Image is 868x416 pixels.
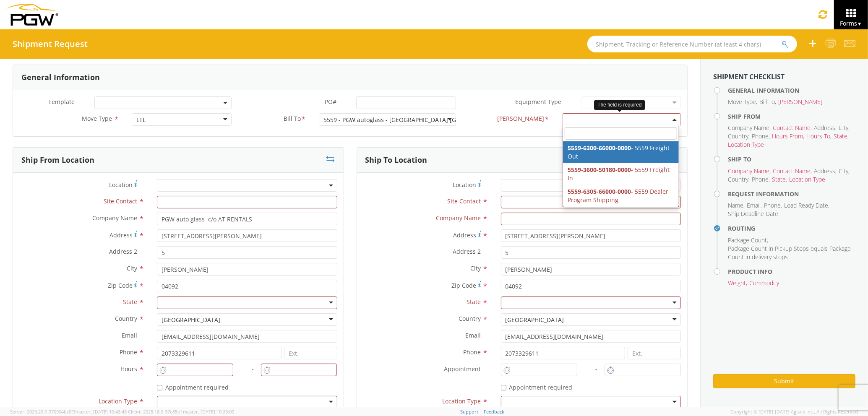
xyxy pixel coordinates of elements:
span: Phone [464,348,481,356]
span: ▼ [857,20,862,27]
li: , [773,124,812,132]
span: Forms [840,19,862,27]
div: [GEOGRAPHIC_DATA] [506,316,564,324]
span: 5559-6300-66000-0000 [568,144,631,152]
span: Country [728,132,748,140]
span: Hours [120,365,137,373]
span: Phone [752,175,769,183]
span: Email [122,331,137,339]
span: Equipment Type [515,98,561,106]
li: , [728,98,757,106]
h4: Product Info [728,268,855,275]
span: Location [109,181,133,189]
span: Commodity [749,279,779,287]
img: pgw-form-logo-1aaa8060b1cc70fad034.png [6,4,58,26]
span: Company Name [436,214,481,222]
span: Location Type [789,175,825,183]
span: - [595,365,597,373]
li: , [834,132,849,140]
h3: Ship From Location [21,156,94,164]
h4: Shipment Request [13,39,88,49]
li: , [747,201,762,210]
li: , [764,201,782,210]
span: Hours To [806,132,830,140]
span: Hours From [772,132,803,140]
span: Email [747,201,761,209]
span: Location [453,181,477,189]
label: Appointment required [501,382,574,392]
input: Appointment required [501,385,506,390]
span: Server: 2025.20.0-970904bc0f3 [10,408,127,415]
div: [GEOGRAPHIC_DATA] [162,316,220,324]
span: Company Name [728,124,769,132]
span: - 5559 Freight Out [568,144,670,160]
span: Contact Name [773,124,811,132]
span: - 5559 Dealer Program Shipping [568,187,669,204]
span: Load Ready Date [784,201,828,209]
span: Weight [728,279,746,287]
li: , [784,201,829,210]
span: 5559-6305-66000-0000 [568,187,631,195]
input: Appointment required [157,385,162,390]
span: Country [115,315,137,322]
span: City [839,124,848,132]
span: PO# [325,98,336,106]
span: State [123,298,137,306]
span: Bill To [284,114,301,124]
li: , [728,124,771,132]
span: Bill To [759,98,775,106]
span: master, [DATE] 10:43:43 [76,408,127,415]
li: , [752,175,770,184]
li: , [772,175,787,184]
label: Appointment required [157,382,230,392]
span: Location Type [99,397,137,405]
li: , [752,132,770,140]
span: Package Count [728,236,767,244]
span: State [467,298,481,306]
span: City [839,167,848,175]
span: - [252,365,254,373]
span: State [772,175,786,183]
span: City [471,264,481,272]
span: Phone [752,132,769,140]
span: Location Type [728,140,764,148]
li: , [728,201,745,210]
span: Ship Deadline Date [728,210,778,218]
span: Address 2 [453,247,481,255]
span: Email [466,331,481,339]
li: , [814,124,837,132]
li: , [728,167,771,175]
span: Company Name [92,214,137,222]
h4: General Information [728,87,855,94]
span: Move Type [82,114,112,122]
span: - 5559 Freight In [568,166,670,182]
span: Phone [120,348,137,356]
span: Appointment [444,365,481,373]
input: Ext. [284,347,337,359]
a: Support [460,408,478,415]
span: Site Contact [448,197,481,205]
button: Submit [713,374,855,388]
span: Country [728,175,748,183]
span: [PERSON_NAME] [778,98,822,106]
h4: Ship From [728,113,855,120]
span: Move Type [728,98,756,106]
h4: Ship To [728,156,855,162]
li: , [728,132,750,140]
span: Country [459,315,481,322]
span: Contact Name [773,167,811,175]
span: Zip Code [108,281,133,289]
span: Address 2 [109,247,137,255]
span: State [834,132,847,140]
li: , [839,124,850,132]
input: Shipment, Tracking or Reference Number (at least 4 chars) [587,36,797,52]
li: , [759,98,776,106]
span: Site Contact [104,197,137,205]
a: Feedback [484,408,504,415]
li: , [772,132,804,140]
span: Package Count in Pickup Stops equals Package Count in delivery stops [728,244,851,261]
span: Address [109,231,133,239]
span: Company Name [728,167,769,175]
strong: Shipment Checklist [713,72,785,81]
h3: General Information [21,73,100,82]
